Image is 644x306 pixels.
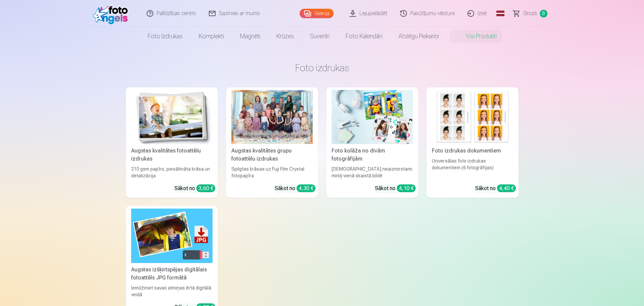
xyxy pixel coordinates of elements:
[128,285,215,298] div: Iemūžiniet savas atmiņas ērtā digitālā veidā
[390,27,447,46] a: Atslēgu piekariņi
[128,166,215,179] div: 210 gsm papīrs, piesātināta krāsa un detalizācija
[175,184,215,192] div: Sākot no
[475,184,516,192] div: Sākot no
[429,147,516,155] div: Foto izdrukas dokumentiem
[268,27,302,46] a: Krūzes
[131,62,513,74] h3: Foto izdrukas
[131,90,213,144] img: Augstas kvalitātes fotoattēlu izdrukas
[229,166,315,179] div: Spilgtas krāsas uz Fuji Film Crystal fotopapīra
[128,147,215,163] div: Augstas kvalitātes fotoattēlu izdrukas
[297,184,315,192] div: 4,30 €
[126,87,218,198] a: Augstas kvalitātes fotoattēlu izdrukasAugstas kvalitātes fotoattēlu izdrukas210 gsm papīrs, piesā...
[447,27,505,46] a: Visi produkti
[191,27,232,46] a: Komplekti
[232,27,268,46] a: Magnēti
[329,166,416,179] div: [DEMOGRAPHIC_DATA] neaizmirstami mirkļi vienā skaistā bildē
[426,87,519,198] a: Foto izdrukas dokumentiemFoto izdrukas dokumentiemUniversālas foto izdrukas dokumentiem (6 fotogr...
[429,158,516,179] div: Universālas foto izdrukas dokumentiem (6 fotogrāfijas)
[131,209,213,263] img: Augstas izšķirtspējas digitālais fotoattēls JPG formātā
[523,9,537,17] span: Grozs
[497,184,516,192] div: 4,40 €
[128,266,215,282] div: Augstas izšķirtspējas digitālais fotoattēls JPG formātā
[338,27,390,46] a: Foto kalendāri
[432,90,513,144] img: Foto izdrukas dokumentiem
[397,184,416,192] div: 4,10 €
[375,184,416,192] div: Sākot no
[196,184,215,192] div: 3,60 €
[329,147,416,163] div: Foto kolāža no divām fotogrāfijām
[332,90,413,144] img: Foto kolāža no divām fotogrāfijām
[140,27,191,46] a: Foto izdrukas
[226,87,318,198] a: Augstas kvalitātes grupu fotoattēlu izdrukasSpilgtas krāsas uz Fuji Film Crystal fotopapīraSākot ...
[93,3,131,24] img: /fa1
[275,184,315,192] div: Sākot no
[302,27,338,46] a: Suvenīri
[229,147,315,163] div: Augstas kvalitātes grupu fotoattēlu izdrukas
[326,87,418,198] a: Foto kolāža no divām fotogrāfijāmFoto kolāža no divām fotogrāfijām[DEMOGRAPHIC_DATA] neaizmirstam...
[540,10,547,17] span: 0
[300,9,334,18] a: Galerija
